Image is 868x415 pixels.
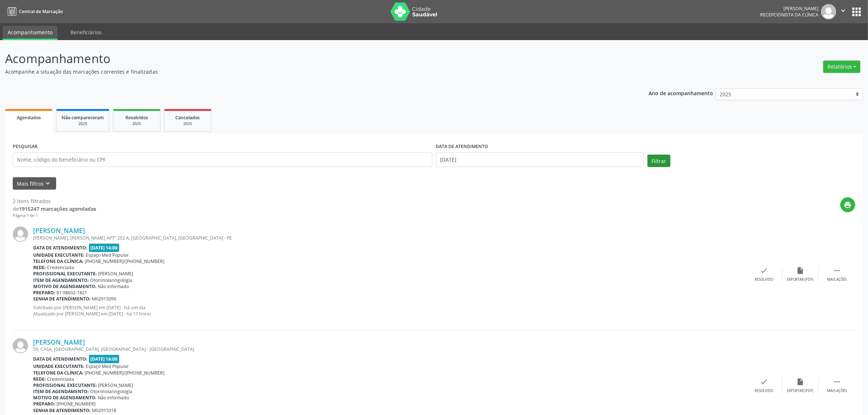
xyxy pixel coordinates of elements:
span: [PHONE_NUMBER] [57,401,96,407]
b: Unidade executante: [33,363,85,369]
label: DATA DE ATENDIMENTO [436,141,489,152]
b: Item de agendamento: [33,388,89,395]
span: Credenciada [47,376,74,382]
span: [PERSON_NAME] [98,382,133,388]
span: Central de Marcação [19,8,63,15]
strong: 1915247 marcações agendadas [19,205,96,212]
a: Central de Marcação [5,5,63,18]
label: PESQUISAR [13,141,38,152]
p: Solicitado por [PERSON_NAME] em [DATE] - há um dia Atualizado por [PERSON_NAME] em [DATE] - há 17... [33,305,746,317]
b: Profissional executante: [33,271,97,277]
button: apps [850,5,863,18]
i:  [833,267,841,275]
input: Selecione um intervalo [436,152,644,167]
span: Cancelados [176,115,200,121]
a: [PERSON_NAME] [33,226,85,234]
input: Nome, código do beneficiário ou CPF [13,152,432,167]
span: [PHONE_NUMBER]/[PHONE_NUMBER] [85,258,165,264]
a: Acompanhamento [3,26,58,40]
span: Credenciada [47,264,74,271]
span: Espaço Med Popular [86,252,129,258]
b: Motivo de agendamento: [33,395,97,401]
div: Resolvido [755,277,773,282]
b: Telefone da clínica: [33,258,83,264]
span: Espaço Med Popular [86,363,129,369]
span: [DATE] 14:00 [89,355,120,363]
img: img [13,226,28,242]
span: Otorrinolaringologia [90,277,133,283]
div: Exportar (PDF) [787,388,814,393]
span: Otorrinolaringologia [90,388,133,395]
div: Página 1 de 1 [13,213,96,219]
span: [DATE] 14:00 [89,244,120,252]
b: Preparo: [33,401,55,407]
div: 2025 [118,121,155,127]
div: 2025 [170,121,206,127]
div: Mais ações [827,388,847,393]
img: img [821,4,836,19]
i:  [833,378,841,386]
b: Item de agendamento: [33,277,89,283]
div: 2025 [62,121,104,127]
b: Motivo de agendamento: [33,283,97,290]
b: Senha de atendimento: [33,296,91,302]
p: Acompanhe a situação das marcações correntes e finalizadas [5,68,606,75]
div: [PERSON_NAME], [PERSON_NAME] APTº 202 A, [GEOGRAPHIC_DATA], [GEOGRAPHIC_DATA] - PE [33,235,746,241]
span: Não informado [98,283,129,290]
b: Data de atendimento: [33,245,87,251]
button: Filtrar [647,155,670,167]
div: de [13,205,96,213]
span: Recepcionista da clínica [760,12,818,18]
span: Agendados [17,115,41,121]
i: print [844,201,852,209]
b: Senha de atendimento: [33,407,91,414]
span: [PERSON_NAME] [98,271,133,277]
a: [PERSON_NAME] [33,338,85,346]
button: print [840,197,855,212]
b: Profissional executante: [33,382,97,388]
span: Não compareceram [62,115,104,121]
span: Resolvidos [125,115,148,121]
div: Resolvido [755,388,773,393]
i: insert_drive_file [797,378,805,386]
span: M02915318 [92,407,117,414]
span: M02915090 [92,296,117,302]
span: 81 98602-1821 [57,290,87,296]
div: Exportar (PDF) [787,277,814,282]
button: Relatórios [823,61,860,73]
div: 2 itens filtrados [13,197,96,205]
i: check [760,267,768,275]
b: Unidade executante: [33,252,85,258]
span: [PHONE_NUMBER]/[PHONE_NUMBER] [85,370,165,376]
span: Não informado [98,395,129,401]
b: Rede: [33,376,46,382]
p: Acompanhamento [5,50,606,68]
div: [PERSON_NAME] [760,5,818,12]
button:  [836,4,850,19]
i: insert_drive_file [797,267,805,275]
i: keyboard_arrow_down [44,179,52,187]
img: img [13,338,28,353]
b: Preparo: [33,290,55,296]
b: Rede: [33,264,46,271]
button: Mais filtroskeyboard_arrow_down [13,177,56,190]
div: 59, CASA, [GEOGRAPHIC_DATA], [GEOGRAPHIC_DATA] - [GEOGRAPHIC_DATA] [33,346,746,352]
div: Mais ações [827,277,847,282]
i: check [760,378,768,386]
p: Ano de acompanhamento [649,88,713,97]
i:  [839,7,847,15]
b: Telefone da clínica: [33,370,83,376]
a: Beneficiários [65,26,107,39]
b: Data de atendimento: [33,356,87,362]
